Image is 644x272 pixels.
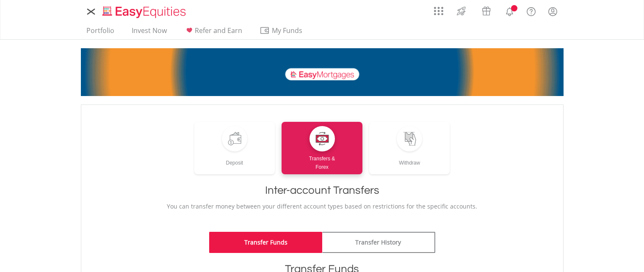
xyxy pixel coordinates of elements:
[434,6,443,16] img: grid-menu-icon.svg
[520,2,542,19] a: FAQ's and Support
[101,5,189,19] img: EasyEquities_Logo.png
[282,122,362,174] a: Transfers &Forex
[479,4,493,18] img: vouchers-v2.svg
[90,202,555,211] p: You can transfer money between your different account types based on restrictions for the specifi...
[428,2,449,16] a: AppsGrid
[90,183,555,198] h1: Inter-account Transfers
[454,4,468,18] img: thrive-v2.svg
[81,48,564,96] img: EasyMortage Promotion Banner
[369,122,450,174] a: Withdraw
[369,151,450,167] div: Withdraw
[474,2,499,18] a: Vouchers
[194,122,275,174] a: Deposit
[542,2,564,21] a: My Profile
[322,232,435,253] a: Transfer History
[260,25,315,36] span: My Funds
[99,2,189,19] a: Home page
[282,151,362,171] div: Transfers & Forex
[128,26,170,39] a: Invest Now
[194,151,275,167] div: Deposit
[195,26,242,35] span: Refer and Earn
[499,2,520,19] a: Notifications
[83,26,118,39] a: Portfolio
[181,26,246,39] a: Refer and Earn
[209,232,322,253] a: Transfer Funds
